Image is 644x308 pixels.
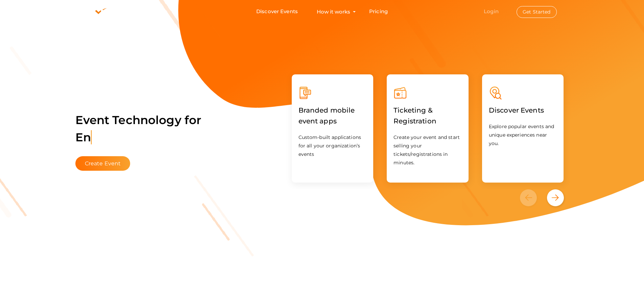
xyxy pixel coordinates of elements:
a: Login [484,8,499,15]
a: Discover Events [489,108,544,114]
button: Get Started [517,6,557,18]
a: Branded mobile event apps [299,118,367,125]
label: Discover Events [489,100,544,121]
a: Pricing [369,5,388,18]
a: Discover Events [256,5,298,18]
p: Custom-built applications for all your organization’s events [299,133,367,159]
button: Next [547,189,564,206]
label: Ticketing & Registration [393,100,462,132]
label: Branded mobile event apps [299,100,367,132]
label: Event Technology for [75,103,201,155]
button: Previous [520,189,545,206]
p: Create your event and start selling your tickets/registrations in minutes. [393,133,462,167]
span: En [75,130,92,144]
button: How it works [315,5,352,18]
a: Ticketing & Registration [393,118,462,125]
p: Explore popular events and unique experiences near you. [489,122,557,148]
button: Create Event [75,156,130,171]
